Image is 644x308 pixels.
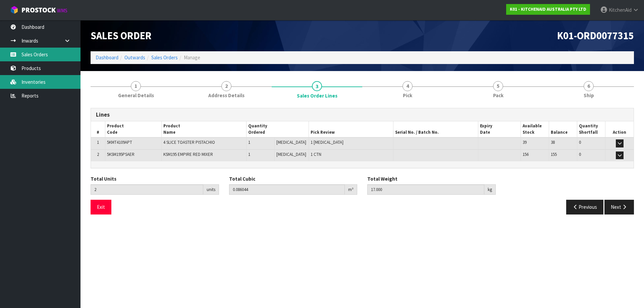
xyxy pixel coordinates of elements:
[484,184,496,195] div: kg
[609,7,632,13] span: KitchenAid
[311,139,343,145] span: 1 [MEDICAL_DATA]
[105,121,161,137] th: Product Code
[97,151,99,157] span: 2
[10,6,18,14] img: cube-alt.png
[566,200,604,214] button: Previous
[184,54,200,61] span: Manage
[21,6,56,14] span: ProStock
[510,6,586,12] strong: K01 - KITCHENAID AUSTRALIA PTY LTD
[163,151,213,157] span: KSM195 EMPIRE RED MIXER
[131,81,141,91] span: 1
[221,81,231,91] span: 2
[367,175,397,182] label: Total Weight
[312,81,322,91] span: 3
[604,200,634,214] button: Next
[91,175,116,182] label: Total Units
[549,121,577,137] th: Balance
[208,92,245,99] span: Address Details
[229,184,345,195] input: Total Cubic
[276,139,306,145] span: [MEDICAL_DATA]
[124,54,145,61] a: Outwards
[311,151,321,157] span: 1 CTN
[203,184,219,195] div: units
[403,92,412,99] span: Pick
[91,29,152,42] span: Sales Order
[478,121,521,137] th: Expiry Date
[96,54,118,61] a: Dashboard
[605,121,634,137] th: Action
[96,112,629,118] h3: Lines
[91,200,111,214] button: Exit
[579,151,581,157] span: 0
[402,81,413,91] span: 4
[551,151,557,157] span: 155
[248,139,250,145] span: 1
[309,121,393,137] th: Pick Review
[521,121,549,137] th: Available Stock
[584,92,594,99] span: Ship
[246,121,309,137] th: Quantity Ordered
[57,7,67,14] small: WMS
[584,81,594,91] span: 6
[367,184,484,195] input: Total Weight
[248,151,250,157] span: 1
[551,139,555,145] span: 38
[523,151,529,157] span: 156
[91,184,203,195] input: Total Units
[493,81,503,91] span: 5
[91,121,105,137] th: #
[229,175,255,182] label: Total Cubic
[151,54,178,61] a: Sales Orders
[107,151,135,157] span: 5KSM195PSAER
[345,184,357,195] div: m³
[577,121,605,137] th: Quantity Shortfall
[523,139,527,145] span: 39
[162,121,247,137] th: Product Name
[107,139,132,145] span: 5KMT4109APT
[493,92,503,99] span: Pack
[579,139,581,145] span: 0
[276,151,306,157] span: [MEDICAL_DATA]
[91,103,634,220] span: Sales Order Lines
[557,29,634,42] span: K01-ORD0077315
[97,139,99,145] span: 1
[393,121,478,137] th: Serial No. / Batch No.
[118,92,154,99] span: General Details
[163,139,215,145] span: 4 SLICE TOASTER PISTACHIO
[297,92,337,99] span: Sales Order Lines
